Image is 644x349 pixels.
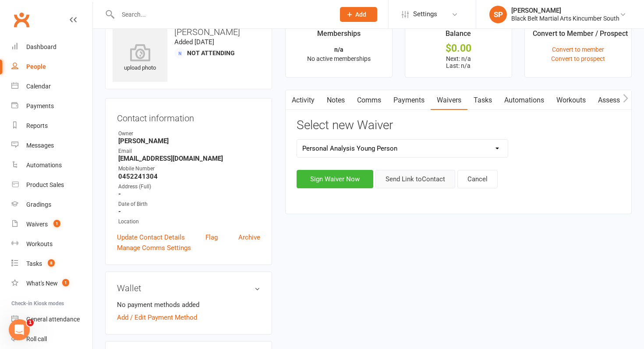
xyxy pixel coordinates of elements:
h3: [PERSON_NAME] [113,27,265,37]
span: No active memberships [307,55,371,62]
div: Mobile Number [118,165,260,173]
strong: - [118,208,260,215]
span: Not Attending [187,49,235,56]
div: SP [489,6,507,23]
div: [PERSON_NAME] [511,7,619,14]
span: Add [355,11,366,18]
a: General attendance kiosk mode [11,310,92,329]
div: Email [118,147,260,155]
div: Dashboard [26,43,57,50]
a: Product Sales [11,175,92,195]
time: Added [DATE] [174,38,214,46]
strong: n/a [334,46,343,53]
button: Send Link toContact [375,170,455,188]
a: Workouts [550,90,592,110]
input: Search... [115,8,329,21]
div: People [26,63,46,70]
div: Payments [26,102,54,109]
div: Automations [26,162,62,169]
div: Workouts [26,240,53,247]
strong: - [118,190,260,198]
a: Payments [387,90,431,110]
a: Messages [11,136,92,155]
button: Cancel [457,170,498,188]
h3: Select new Waiver [297,119,620,132]
a: Tasks [467,90,498,110]
a: Automations [498,90,550,110]
div: Reports [26,122,48,129]
a: Waivers [431,90,467,110]
p: Next: n/a Last: n/a [413,55,504,69]
div: Black Belt Martial Arts Kincumber South [511,14,619,22]
a: Payments [11,96,92,116]
span: Settings [413,4,437,24]
div: General attendance [26,316,80,323]
a: Reports [11,116,92,136]
div: Address (Full) [118,183,260,191]
span: 1 [62,279,69,286]
a: Comms [351,90,387,110]
a: Gradings [11,195,92,215]
a: Workouts [11,234,92,254]
button: Add [340,7,377,22]
a: Dashboard [11,37,92,57]
a: Add / Edit Payment Method [117,312,197,323]
a: Roll call [11,329,92,349]
a: Activity [286,90,321,110]
div: Product Sales [26,181,64,188]
div: Roll call [26,335,47,342]
li: No payment methods added [117,300,260,310]
a: Calendar [11,77,92,96]
a: Notes [321,90,351,110]
div: Calendar [26,83,51,90]
a: Convert to prospect [551,55,605,62]
span: 8 [48,259,55,267]
strong: [PERSON_NAME] [118,137,260,145]
div: What's New [26,280,58,287]
div: Location [118,218,260,226]
div: Memberships [317,28,361,44]
a: Clubworx [11,9,32,31]
div: Tasks [26,260,42,267]
iframe: Intercom live chat [9,319,30,340]
a: Tasks 8 [11,254,92,274]
div: Waivers [26,221,48,228]
a: Convert to member [552,46,604,53]
a: Automations [11,155,92,175]
h3: Wallet [117,283,260,293]
div: Gradings [26,201,51,208]
div: upload photo [113,44,167,73]
div: Balance [446,28,471,44]
span: 1 [27,319,34,326]
a: People [11,57,92,77]
h3: Contact information [117,110,260,123]
div: Date of Birth [118,200,260,208]
strong: 0452241304 [118,173,260,180]
a: What's New1 [11,274,92,293]
div: Messages [26,142,54,149]
span: 1 [53,220,60,227]
a: Waivers 1 [11,215,92,234]
a: Flag [205,232,218,243]
div: Convert to Member / Prospect [533,28,628,44]
a: Archive [238,232,260,243]
a: Manage Comms Settings [117,243,191,253]
div: Owner [118,130,260,138]
strong: [EMAIL_ADDRESS][DOMAIN_NAME] [118,155,260,162]
div: $0.00 [413,44,504,53]
a: Update Contact Details [117,232,185,243]
button: Sign Waiver Now [297,170,373,188]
